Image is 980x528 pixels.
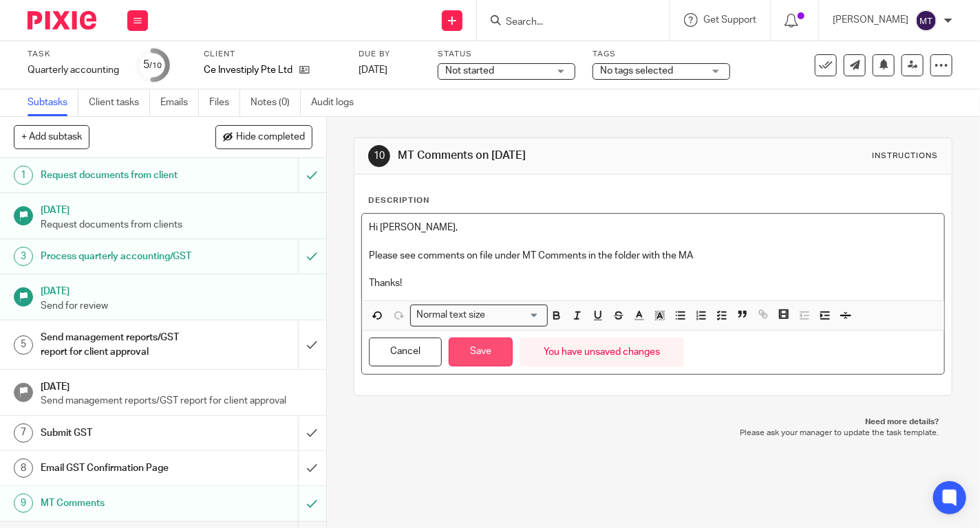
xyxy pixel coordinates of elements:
[369,338,442,367] button: Cancel
[369,249,937,263] p: Please see comments on file under MT Comments in the folder with the MA
[160,89,199,116] a: Emails
[367,428,939,439] p: Please ask your manager to update the task template.
[14,125,89,148] button: + Add subtask
[28,11,96,30] img: Pixie
[14,247,33,266] div: 3
[14,423,33,443] div: 7
[150,62,162,69] small: /10
[41,493,203,514] h1: MT Comments
[28,49,119,60] label: Task
[833,13,908,27] p: [PERSON_NAME]
[520,338,684,367] div: You have unsaved changes
[14,335,33,355] div: 5
[449,338,513,367] button: Save
[593,49,730,60] label: Tags
[504,16,628,29] input: Search
[915,10,937,32] img: svg%3E
[398,148,683,163] h1: MT Comments on [DATE]
[368,145,390,167] div: 10
[204,49,341,60] label: Client
[14,494,33,513] div: 9
[367,417,939,428] p: Need more details?
[89,89,150,116] a: Client tasks
[359,65,387,75] span: [DATE]
[236,132,305,143] span: Hide completed
[438,49,575,60] label: Status
[600,66,673,76] span: No tags selected
[41,458,203,478] h1: Email GST Confirmation Page
[41,327,203,362] h1: Send management reports/GST report for client approval
[41,394,312,408] p: Send management reports/GST report for client approval
[490,308,540,322] input: Search for option
[359,49,420,60] label: Due by
[41,281,312,298] h1: [DATE]
[41,218,312,232] p: Request documents from clients
[41,423,203,443] h1: Submit GST
[445,66,494,76] span: Not started
[144,57,162,73] div: 5
[204,63,292,77] p: Ce Investiply Pte Ltd
[368,195,429,206] p: Description
[369,221,937,234] p: Hi [PERSON_NAME],
[369,276,937,290] p: Thanks!
[41,246,203,267] h1: Process quarterly accounting/GST
[703,15,756,25] span: Get Support
[41,165,203,186] h1: Request documents from client
[410,305,548,326] div: Search for option
[311,89,364,116] a: Audit logs
[872,151,938,162] div: Instructions
[28,89,78,116] a: Subtasks
[14,166,33,185] div: 1
[251,89,301,116] a: Notes (0)
[414,308,489,322] span: Normal text size
[41,200,312,217] h1: [DATE]
[14,459,33,478] div: 8
[215,125,312,148] button: Hide completed
[41,299,312,313] p: Send for review
[209,89,240,116] a: Files
[41,377,312,394] h1: [DATE]
[28,63,119,77] div: Quarterly accounting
